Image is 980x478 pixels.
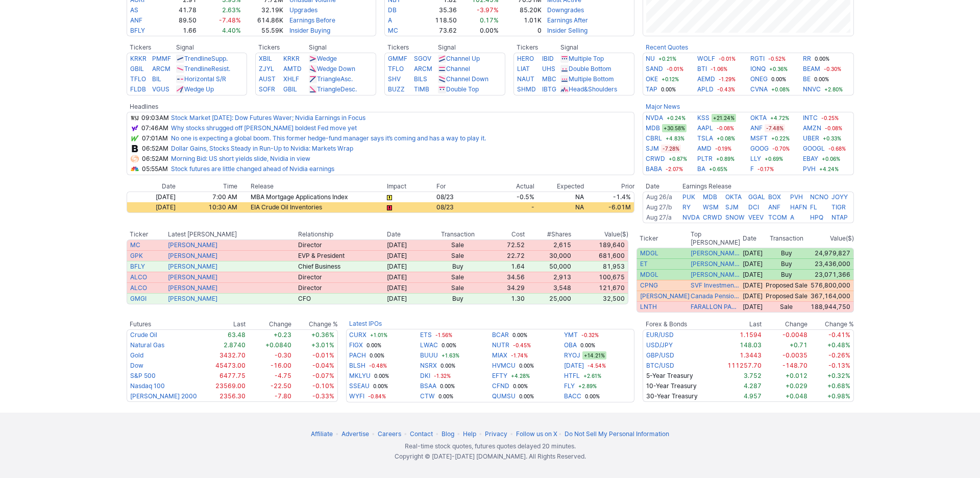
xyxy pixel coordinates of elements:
a: PVH [803,164,816,174]
a: Multiple Top [569,55,604,62]
th: Expected [535,181,584,192]
td: 35.36 [423,5,457,15]
span: Trendline [184,55,211,62]
span: -0.19% [714,145,733,153]
a: BUUU [420,350,438,361]
a: Aug 27/a [646,213,672,221]
a: HPQ [810,213,823,221]
a: VGUS [152,85,169,93]
a: NNVC [803,84,821,94]
a: TCOM [768,213,787,221]
a: RYOJ [564,350,580,361]
a: BEAM [803,64,820,74]
th: Signal [308,42,376,53]
a: RY [682,203,691,211]
a: Insider Selling [547,27,587,34]
a: NCNO [810,193,828,201]
td: 32.19K [241,5,284,15]
span: +4.72% [769,114,791,122]
a: SOFR [259,85,275,93]
a: ALCO [130,273,147,281]
a: Do Not Sell My Personal Information [565,430,669,438]
a: OKTA [725,193,742,201]
a: CFND [492,381,509,391]
a: Natural Gas [130,341,164,349]
a: [PERSON_NAME] L [691,260,740,268]
th: Signal [560,42,634,53]
a: TriangleAsc. [317,75,353,83]
a: LWAC [420,340,438,350]
a: DKI [420,371,430,381]
span: -0.01% [665,65,685,73]
a: Double Top [446,85,479,93]
a: RR [803,54,811,64]
a: SHV [388,75,401,83]
a: Careers [378,430,401,438]
a: CPNG [640,281,658,289]
a: FLDB [130,85,146,93]
a: Upgrades [289,6,317,14]
a: TFLO [388,65,404,73]
a: LNTH [640,303,657,310]
a: Channel Down [446,75,488,83]
span: +0.21% [657,55,678,63]
span: -3.97% [477,6,499,14]
a: OBA [564,340,577,350]
a: AMTD [283,65,302,73]
a: CVNA [750,84,768,94]
span: 0.17% [480,16,499,24]
td: 07:01AM [140,133,170,144]
a: Do Not Sell My Personal InformationDo Not Sell My Personal Information [565,430,669,438]
a: [PERSON_NAME] BROS. ADVISORS LP [691,249,740,257]
td: 614.86K [241,15,284,26]
a: FLY [564,381,575,391]
a: PMMF [152,55,171,62]
a: MIAX [492,350,507,361]
a: TriangleDesc. [317,85,357,93]
a: No one is expecting a global boom. This former hedge-fund manager says it’s coming and has a way ... [171,134,486,142]
a: MBC [542,75,556,83]
a: NU [646,54,655,64]
a: GBIL [130,65,144,73]
a: IONQ [750,64,766,74]
a: PVH [790,193,803,201]
a: Horizontal S/R [184,75,226,83]
a: [PERSON_NAME] [168,241,217,249]
a: BTI [697,64,707,74]
th: Actual [485,181,535,192]
a: UHS [542,65,555,73]
a: BIL [152,75,161,83]
a: F [750,164,754,174]
b: Major News [646,103,680,110]
a: ANF [750,123,763,133]
span: 0.00% [659,85,677,93]
span: -7.48% [765,124,785,132]
span: 0.00% [770,75,788,83]
span: -0.30% [822,65,843,73]
a: PACH [349,350,366,361]
a: Morning Bid: US short yields slide, Nvidia in view [171,155,310,162]
a: Aug 27/b [646,203,672,211]
a: Aug 26/a [646,193,672,201]
a: CRWD [703,213,722,221]
span: -0.25% [820,114,840,122]
a: BA [697,164,705,174]
a: Earnings After [547,16,588,24]
a: BTC/USD [646,362,674,369]
a: Dollar Gains, Stocks Steady in Run-Up to Nvidia: Markets Wrap [171,145,353,152]
a: Blog [442,430,454,438]
a: BILS [414,75,427,83]
a: SJM [725,203,739,211]
a: HERO [517,55,534,62]
a: Affiliate [311,430,333,438]
a: HTFL [564,371,580,381]
a: Gold [130,351,143,359]
a: SGOV [414,55,431,62]
a: ONEG [750,74,768,84]
a: [PERSON_NAME] BROS. ADVISORS LP [691,271,740,279]
b: Recent Quotes [646,43,688,51]
td: 1.66 [161,26,197,36]
a: CRWD [646,154,665,164]
span: +4.83% [664,134,686,142]
a: Follow us on X [516,430,557,438]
